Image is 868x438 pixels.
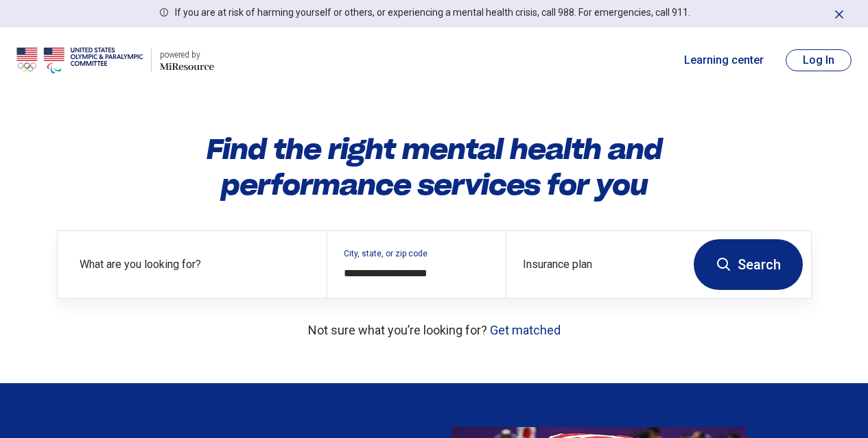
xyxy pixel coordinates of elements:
[786,49,852,71] button: Log In
[80,256,310,273] label: What are you looking for?
[694,239,803,290] button: Search
[175,5,690,20] p: If you are at risk of harming yourself or others, or experiencing a mental health crisis, call 98...
[16,44,214,77] a: USOPCpowered by
[490,323,561,337] a: Get matched
[160,49,214,61] div: powered by
[57,132,812,203] h1: Find the right mental health and performance services for you
[57,321,812,339] p: Not sure what you’re looking for?
[16,44,143,77] img: USOPC
[832,5,846,22] button: Dismiss
[684,52,764,69] a: Learning center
